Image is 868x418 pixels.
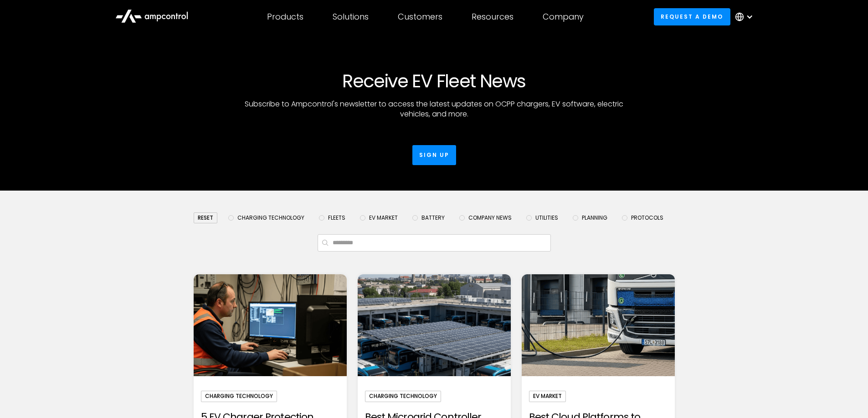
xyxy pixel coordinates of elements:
[237,214,304,222] span: Charging Technology
[369,214,398,222] span: EV Market
[543,12,584,22] div: Company
[333,12,369,22] div: Solutions
[398,12,442,22] div: Customers
[529,391,566,402] div: EV Market
[535,214,558,222] span: Utilities
[234,99,635,120] p: Subscribe to Ampcontrol's newsletter to access the latest updates on OCPP chargers, EV software, ...
[365,391,441,402] div: Charging Technology
[412,145,456,165] a: Sign up
[631,214,663,222] span: Protocols
[468,214,512,222] span: Company News
[194,212,217,223] div: reset
[267,12,303,22] div: Products
[421,214,445,222] span: Battery
[201,391,277,402] div: Charging Technology
[274,70,595,92] h1: Receive EV Fleet News
[654,8,730,25] a: Request a demo
[472,12,514,22] div: Resources
[328,214,345,222] span: Fleets
[582,214,607,222] span: Planning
